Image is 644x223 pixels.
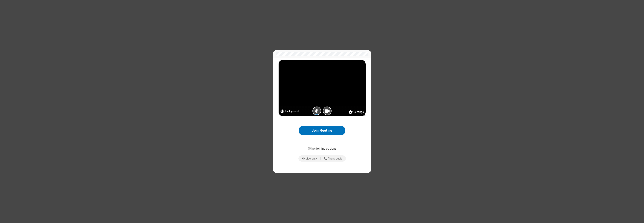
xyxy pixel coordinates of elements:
button: Mic is on [312,107,321,115]
span: Phone audio [328,157,342,160]
span: | [320,156,321,161]
button: Settings [349,110,364,114]
button: Use your phone for mic and speaker while you view the meeting on this device. [323,155,344,162]
button: Background [280,109,299,114]
button: Prevent echo when there is already an active mic and speaker in the room. [300,155,318,162]
p: Other joining options [279,146,366,151]
span: View only [306,157,317,160]
button: Join Meeting [299,126,345,135]
button: Camera is on [323,107,332,115]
